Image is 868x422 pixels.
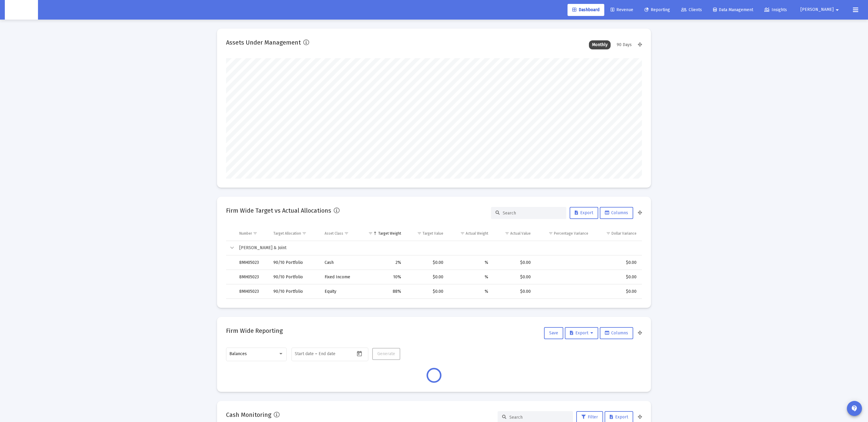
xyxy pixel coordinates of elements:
td: Collapse [226,241,235,255]
span: Generate [377,351,395,356]
span: Show filter options for column 'Target Allocation' [302,231,307,236]
div: Actual Value [510,231,531,236]
td: Column Dollar Variance [593,226,642,241]
td: 8MH05023 [235,270,269,284]
td: Column Target Value [405,226,448,241]
button: Generate [372,348,400,360]
button: [PERSON_NAME] [793,4,848,16]
input: Search [509,415,568,420]
td: 90/10 Portfolio [269,284,320,299]
div: $0.00 [597,260,637,266]
h2: Cash Monitoring [226,410,271,420]
div: 90 Days [614,40,635,49]
div: Target Value [423,231,443,236]
td: Column Asset Class [320,226,360,241]
div: Data grid [226,226,642,299]
mat-icon: contact_support [851,405,858,412]
div: Number [239,231,252,236]
button: Open calendar [355,349,364,358]
span: Balances [229,351,247,356]
span: Data Management [713,7,753,12]
div: $0.00 [497,289,531,295]
a: Clients [676,4,707,16]
td: Cash [320,255,360,270]
button: Columns [600,207,633,219]
button: Export [570,207,598,219]
div: Asset Class [325,231,343,236]
span: Show filter options for column 'Actual Weight' [460,231,465,236]
a: Data Management [708,4,758,16]
a: Insights [759,4,792,16]
span: Columns [605,210,628,215]
span: Filter [581,414,598,420]
input: End date [319,352,348,356]
div: $0.00 [410,274,443,280]
div: % [452,260,489,266]
div: 10% [364,274,401,280]
span: Show filter options for column 'Number' [253,231,257,236]
h2: Firm Wide Target vs Actual Allocations [226,206,331,215]
div: 88% [364,289,401,295]
div: Percentage Variance [554,231,588,236]
a: Reporting [640,4,675,16]
button: Export [565,327,598,339]
div: % [452,289,489,295]
td: Column Number [235,226,269,241]
div: 2% [364,260,401,266]
span: Clients [681,7,702,12]
mat-icon: arrow_drop_down [834,4,841,16]
div: % [452,274,489,280]
span: Dashboard [572,7,599,12]
div: $0.00 [597,289,637,295]
input: Start date [295,352,314,356]
span: Revenue [611,7,633,12]
button: Save [544,327,563,339]
td: Column Target Weight [360,226,405,241]
span: Show filter options for column 'Percentage Variance' [549,231,553,236]
button: Columns [600,327,633,339]
img: Dashboard [9,4,33,16]
td: 8MH05023 [235,255,269,270]
div: $0.00 [597,274,637,280]
a: Dashboard [568,4,604,16]
h2: Firm Wide Reporting [226,326,283,336]
span: Columns [605,330,628,336]
div: Target Weight [378,231,401,236]
span: Show filter options for column 'Target Weight' [368,231,373,236]
span: [PERSON_NAME] [800,7,834,12]
td: Column Actual Value [492,226,535,241]
div: $0.00 [410,260,443,266]
td: Column Percentage Variance [535,226,593,241]
div: [PERSON_NAME] & Joint [239,245,637,251]
div: Dollar Variance [612,231,637,236]
div: Actual Weight [466,231,488,236]
span: Export [570,330,593,336]
td: Equity [320,284,360,299]
h2: Assets Under Management [226,38,301,47]
span: Export [575,210,593,215]
td: Fixed Income [320,270,360,284]
div: $0.00 [410,289,443,295]
span: Show filter options for column 'Dollar Variance' [606,231,611,236]
span: Show filter options for column 'Target Value' [417,231,422,236]
td: 8MH05023 [235,284,269,299]
span: – [315,352,317,356]
div: Monthly [589,40,611,49]
div: $0.00 [497,274,531,280]
span: Show filter options for column 'Actual Value' [505,231,509,236]
span: Reporting [644,7,670,12]
td: 90/10 Portfolio [269,270,320,284]
span: Save [549,330,558,336]
div: Target Allocation [273,231,301,236]
span: Show filter options for column 'Asset Class' [344,231,349,236]
a: Revenue [606,4,638,16]
td: Column Actual Weight [448,226,493,241]
td: Column Target Allocation [269,226,320,241]
td: 90/10 Portfolio [269,255,320,270]
input: Search [503,211,562,216]
div: $0.00 [497,260,531,266]
span: Export [610,414,628,420]
span: Insights [764,7,787,12]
